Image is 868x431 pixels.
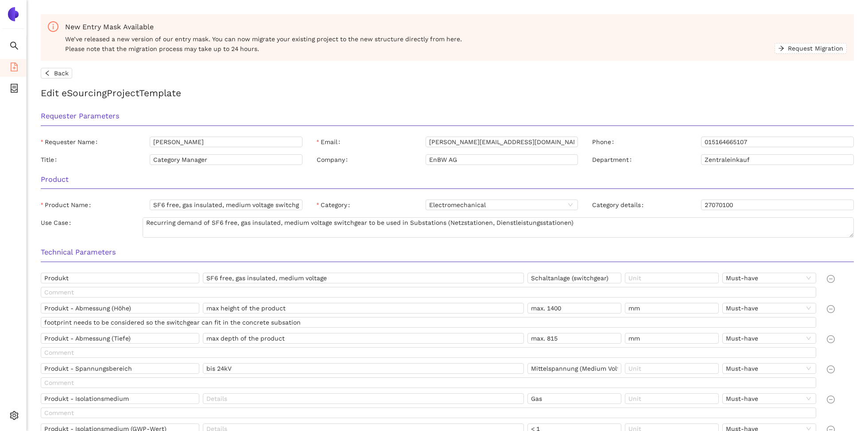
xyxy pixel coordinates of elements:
[150,137,302,147] input: Requester Name
[41,363,199,374] input: Name
[317,154,351,165] label: Company
[41,217,74,228] label: Use Case
[143,217,854,238] textarea: Use Case
[150,200,302,210] input: Product Name
[150,154,302,165] input: Title
[203,393,524,404] input: Details
[788,43,843,53] span: Request Migration
[527,393,621,404] input: Value
[827,335,835,343] span: minus-circle
[41,86,854,100] h2: Edit eSourcing Project Template
[701,200,854,210] input: Category details
[203,333,524,344] input: Details
[827,275,835,283] span: minus-circle
[48,21,58,32] span: info-circle
[203,273,524,283] input: Details
[10,81,19,98] span: container
[625,333,719,344] input: Unit
[429,200,575,210] span: Electromechanical
[41,110,854,122] h3: Requester Parameters
[775,43,847,54] button: arrow-rightRequest Migration
[203,363,524,374] input: Details
[41,154,60,165] label: Title
[41,287,816,298] input: Comment
[527,333,621,344] input: Value
[426,137,578,147] input: Email
[44,70,50,77] span: left
[625,363,719,374] input: Unit
[41,303,199,313] input: Name
[625,303,719,313] input: Unit
[65,34,775,54] span: We’ve released a new version of our entry mask. You can now migrate your existing project to the ...
[10,38,19,56] span: search
[778,45,784,52] span: arrow-right
[41,200,94,210] label: Product Name
[426,154,578,165] input: Company
[527,273,621,283] input: Value
[41,407,816,418] input: Comment
[726,303,813,313] span: Must-have
[317,137,344,147] label: Email
[41,393,199,404] input: Name
[41,317,816,328] input: Comment
[827,305,835,313] span: minus-circle
[6,7,20,21] img: Logo
[592,137,617,147] label: Phone
[701,137,854,147] input: Phone
[827,396,835,404] span: minus-circle
[203,303,524,313] input: Details
[625,393,719,404] input: Unit
[527,303,621,313] input: Value
[41,174,854,185] h3: Product
[41,333,199,344] input: Name
[625,273,719,283] input: Unit
[10,408,19,426] span: setting
[726,333,813,343] span: Must-have
[317,200,353,210] label: Category
[592,154,635,165] label: Department
[527,363,621,374] input: Value
[726,273,813,283] span: Must-have
[10,59,19,77] span: file-add
[827,365,835,373] span: minus-circle
[726,364,813,373] span: Must-have
[41,273,199,283] input: Name
[726,394,813,404] span: Must-have
[65,21,847,32] div: New Entry Mask Available
[41,247,854,258] h3: Technical Parameters
[41,347,816,358] input: Comment
[41,68,72,78] button: leftBack
[41,137,101,147] label: Requester Name
[701,154,854,165] input: Department
[41,377,816,388] input: Comment
[592,200,647,210] label: Category details
[54,68,69,78] span: Back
